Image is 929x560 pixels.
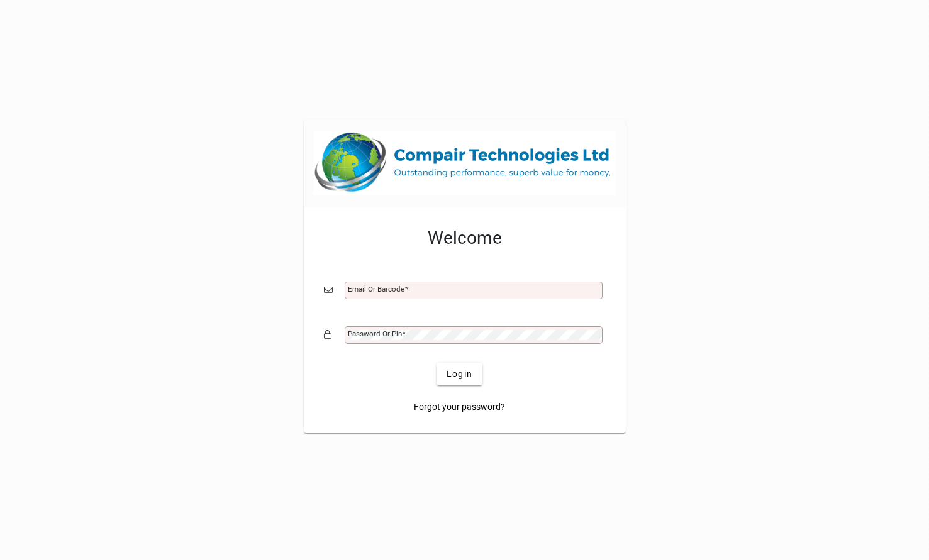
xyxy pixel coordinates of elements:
[437,363,482,385] button: Login
[409,395,510,418] a: Forgot your password?
[414,400,505,414] span: Forgot your password?
[348,285,404,294] mat-label: Email or Barcode
[324,228,606,249] h2: Welcome
[447,368,472,381] span: Login
[348,329,402,338] mat-label: Password or Pin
